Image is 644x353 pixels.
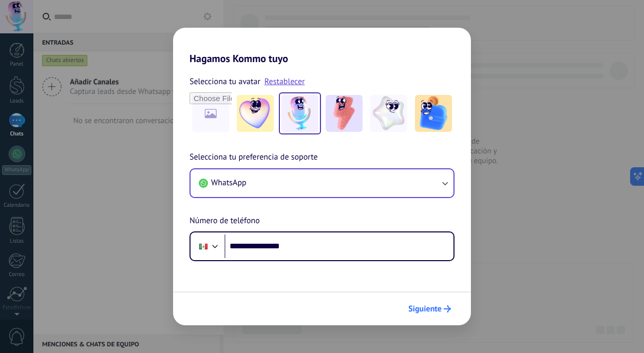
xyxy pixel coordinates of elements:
[190,75,260,88] span: Selecciona tu avatar
[237,95,274,132] img: -1.jpeg
[190,151,318,164] span: Selecciona tu preferencia de soporte
[326,95,363,132] img: -3.jpeg
[191,169,453,197] button: WhatsApp
[190,214,260,228] span: Número de teléfono
[173,28,471,65] h2: Hagamos Kommo tuyo
[370,95,407,132] img: -4.jpeg
[404,300,456,318] button: Siguiente
[281,95,318,132] img: -2.jpeg
[415,95,452,132] img: -5.jpeg
[408,305,442,312] span: Siguiente
[211,178,247,188] span: WhatsApp
[194,236,213,257] div: Mexico: + 52
[264,76,305,87] a: Restablecer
